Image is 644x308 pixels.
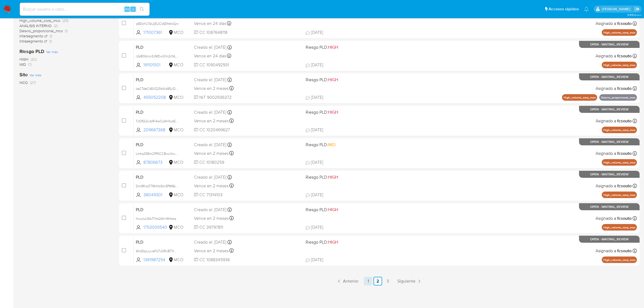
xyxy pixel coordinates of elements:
[602,6,632,12] p: felipe.cayon@mercadolibre.com
[627,13,641,17] span: 3.159.0-rc-1
[584,7,589,11] a: Notificaciones
[549,6,579,12] span: Accesos rápidos
[136,5,147,13] button: search-icon
[125,6,129,12] span: Alt
[132,6,134,12] span: s
[20,6,150,13] input: Buscar usuario o caso...
[634,6,640,12] a: Salir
